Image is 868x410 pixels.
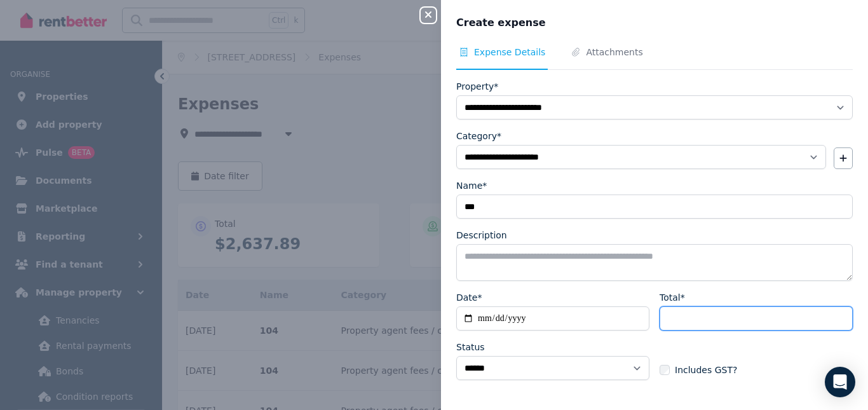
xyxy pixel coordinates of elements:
span: Expense Details [474,46,545,58]
div: Open Intercom Messenger [825,367,855,397]
input: Includes GST? [660,365,670,375]
label: Date* [456,291,482,304]
span: Attachments [586,46,642,58]
label: Name* [456,179,487,192]
label: Category* [456,130,501,142]
label: Total* [660,291,685,304]
span: Create expense [456,15,546,31]
label: Status [456,341,485,353]
label: Property* [456,80,498,93]
span: Includes GST? [675,364,737,376]
label: Description [456,229,507,242]
nav: Tabs [456,46,853,70]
